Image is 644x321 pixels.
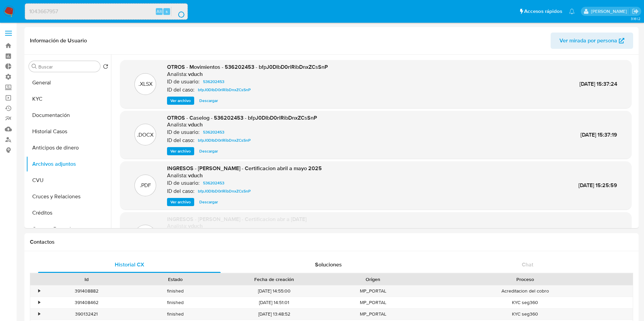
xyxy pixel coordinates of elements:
span: [DATE] 15:37:24 [579,80,617,88]
a: Notificaciones [569,8,575,14]
span: Ver archivo [170,199,191,205]
div: finished [131,285,220,297]
div: • [38,288,40,294]
span: Ver archivo [170,148,191,155]
span: 536202453 [203,78,224,86]
div: 391408462 [42,297,131,308]
div: Proceso [422,276,628,283]
span: 536202453 [203,179,224,187]
p: ID del caso: [167,188,195,195]
span: bfpJ0DIbD0rlRibDnxZCsSnP [198,86,251,94]
h6: vduch [188,172,203,179]
button: Ver archivo [167,147,194,155]
button: Cuentas Bancarias [26,221,111,237]
span: [DATE] 15:37:19 [581,131,617,139]
div: Origen [333,276,413,283]
button: Historial Casos [26,123,111,140]
a: bfpJ0DIbD0rlRibDnxZCsSnP [195,86,253,94]
p: .XLSX [139,80,152,88]
div: • [38,311,40,317]
a: bfpJ0DIbD0rlRibDnxZCsSnP [195,187,253,195]
button: Créditos [26,205,111,221]
button: CVU [26,172,111,188]
span: Chat [522,261,533,268]
div: MP_PORTAL [329,297,418,308]
p: ID de usuario: [167,129,200,136]
p: Analista: [167,121,187,128]
div: KYC seg360 [418,308,633,320]
p: ID de usuario: [167,180,200,186]
a: bfpJ0DIbD0rlRibDnxZCsSnP [195,136,253,144]
span: OTROS - Caselog - 536202453 - bfpJ0DIbD0rlRibDnxZCsSnP [167,114,317,122]
span: Descargar [199,199,218,205]
input: Buscar usuario o caso... [25,7,187,16]
span: Descargar [199,148,218,155]
button: Volver al orden por defecto [103,64,108,71]
div: finished [131,308,220,320]
span: INGRESOS - [PERSON_NAME] - Certificacion abril a mayo 2025 [167,164,322,172]
div: • [38,299,40,306]
p: Analista: [167,71,187,78]
button: Ver mirada por persona [551,33,633,49]
div: Estado [136,276,215,283]
span: Accesos rápidos [524,8,562,15]
span: Alt [157,8,162,15]
p: Analista: [167,172,187,179]
button: Documentación [26,107,111,123]
p: ID del caso: [167,137,195,144]
input: Buscar [38,64,97,70]
a: 536202453 [200,179,227,187]
span: INGRESOS - [PERSON_NAME] - Certificacion abr a [DATE] [167,215,307,223]
div: [DATE] 14:55:00 [220,285,329,297]
div: 390132421 [42,308,131,320]
h6: vduch [188,121,203,128]
a: Salir [632,8,639,15]
h6: vduch [188,223,203,229]
p: ID del caso: [167,86,195,93]
button: KYC [26,91,111,107]
span: bfpJ0DIbD0rlRibDnxZCsSnP [198,136,251,144]
button: Descargar [196,147,221,155]
div: [DATE] 13:48:52 [220,308,329,320]
button: Archivos adjuntos [26,156,111,172]
button: Descargar [196,198,221,206]
div: Acreditacion del cobro [418,285,633,297]
p: Analista: [167,223,187,229]
p: .DOCX [137,131,153,139]
button: Cruces y Relaciones [26,188,111,205]
div: Id [47,276,126,283]
button: General [26,75,111,91]
span: OTROS - Movimientos - 536202453 - bfpJ0DIbD0rlRibDnxZCsSnP [167,63,328,71]
div: MP_PORTAL [329,285,418,297]
button: Ver archivo [167,97,194,105]
p: .PDF [140,182,151,189]
div: [DATE] 14:51:01 [220,297,329,308]
p: ID de usuario: [167,78,200,85]
span: 536202453 [203,128,224,136]
h1: Información de Usuario [30,37,87,44]
span: [DATE] 15:25:59 [578,181,617,189]
h6: vduch [188,71,203,78]
span: Soluciones [315,261,342,268]
button: search-icon [171,7,185,16]
p: gustavo.deseta@mercadolibre.com [591,8,629,15]
div: finished [131,297,220,308]
a: 536202453 [200,78,227,86]
h1: Contactos [30,239,633,245]
span: Ver mirada por persona [559,33,617,49]
span: s [166,8,168,15]
div: MP_PORTAL [329,308,418,320]
span: Historial CX [115,261,144,268]
button: Buscar [32,64,37,69]
span: Descargar [199,97,218,104]
button: Ver archivo [167,198,194,206]
div: 391408882 [42,285,131,297]
span: bfpJ0DIbD0rlRibDnxZCsSnP [198,187,251,195]
div: Fecha de creación [225,276,324,283]
a: 536202453 [200,128,227,136]
button: Descargar [196,97,221,105]
div: KYC seg360 [418,297,633,308]
button: Anticipos de dinero [26,140,111,156]
span: Ver archivo [170,97,191,104]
